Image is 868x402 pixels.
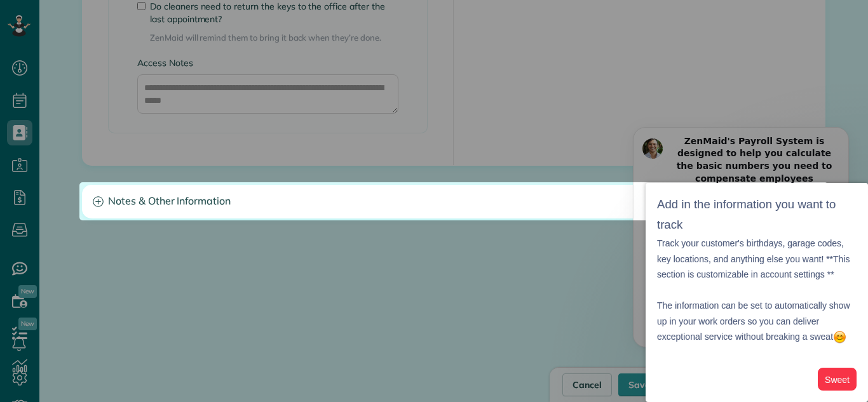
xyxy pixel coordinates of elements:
[83,185,825,218] a: Notes & Other Information
[55,18,226,208] div: Message content
[55,210,226,222] p: Message from Amar, sent 51m ago
[646,183,868,402] div: Add in the information you want to trackTrack your customer&amp;#39;s birthdays, garage codes, ke...
[657,236,857,283] p: Track your customer's birthdays, garage codes, key locations, and anything else you want! **This ...
[657,194,857,236] h3: Add in the information you want to track
[55,199,226,224] div: Then click Run Payroll in the top right of this page and you're good to go!
[657,283,857,345] p: The information can be set to automatically show up in your work orders so you can deliver except...
[63,18,219,66] b: ZenMaid's Payroll System is designed to help you calculate the basic numbers you need to compensa...
[818,368,857,391] button: Sweet
[29,21,49,41] img: Profile image for Amar
[55,142,226,192] div: You can change choose how you compensate your employees when you create them (in the employees ta...
[19,10,235,230] div: message notification from Amar, 51m ago. ZenMaid's Payroll System is designed to help you calcula...
[55,74,226,136] div: Whether you pay by the hour, share revenue, or do a flat rate per job, ZenMaid can help you total...
[833,330,846,344] img: :blush:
